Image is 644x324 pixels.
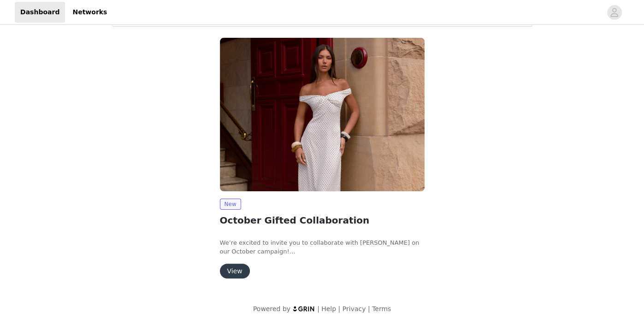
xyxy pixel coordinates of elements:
[253,305,290,312] span: Powered by
[343,305,366,312] a: Privacy
[220,213,425,227] h2: October Gifted Collaboration
[368,305,370,312] span: |
[292,306,315,312] img: logo
[372,305,391,312] a: Terms
[220,268,250,275] a: View
[338,305,340,312] span: |
[220,264,250,278] button: View
[610,5,619,20] div: avatar
[220,38,425,191] img: Peppermayo AUS
[220,199,241,210] span: New
[321,305,336,312] a: Help
[220,238,425,256] p: We’re excited to invite you to collaborate with [PERSON_NAME] on our October campaign!
[317,305,319,312] span: |
[15,2,65,23] a: Dashboard
[67,2,112,23] a: Networks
